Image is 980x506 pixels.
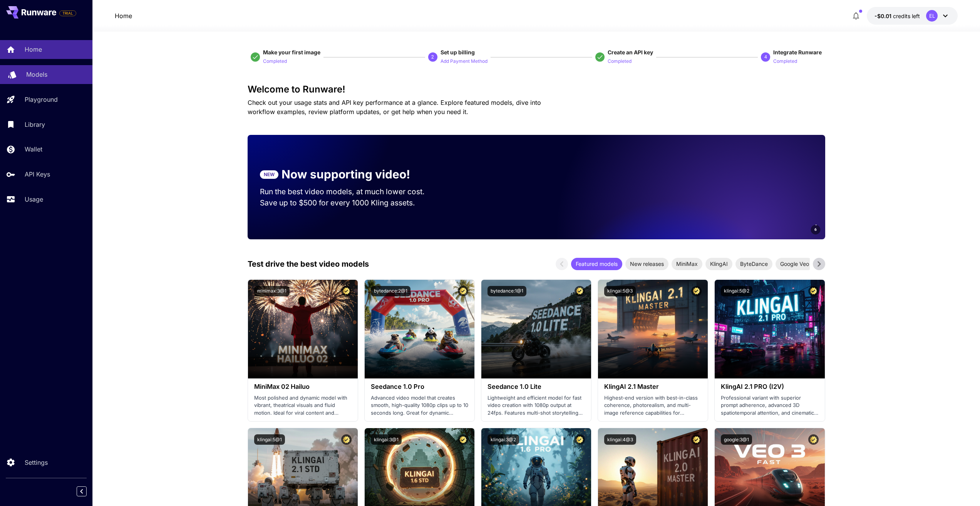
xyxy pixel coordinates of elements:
[254,434,285,445] button: klingai:5@1
[264,171,275,178] p: NEW
[773,56,797,66] button: Completed
[893,13,920,19] span: credits left
[263,56,287,66] button: Completed
[487,286,526,296] button: bytedance:1@1
[25,120,45,129] p: Library
[441,56,487,66] button: Add Payment Method
[776,258,814,270] div: Google Veo
[60,10,76,16] span: TRIAL
[25,195,43,204] p: Usage
[25,170,50,179] p: API Keys
[254,394,352,417] p: Most polished and dynamic model with vibrant, theatrical visuals and fluid motion. Ideal for vira...
[248,280,358,378] img: alt
[575,286,585,296] button: Certified Model – Vetted for best performance and includes a commercial license.
[248,84,825,95] h3: Welcome to Runware!
[341,286,352,296] button: Certified Model – Vetted for best performance and includes a commercial license.
[371,286,410,296] button: bytedance:2@1
[874,13,893,19] span: -$0.01
[441,58,487,65] p: Add Payment Method
[441,49,475,55] span: Set up billing
[672,260,702,268] span: MiniMax
[281,166,410,183] p: Now supporting video!
[263,49,320,55] span: Make your first image
[59,8,76,18] span: Add your payment card to enable full platform functionality.
[371,394,468,417] p: Advanced video model that creates smooth, high-quality 1080p clips up to 10 seconds long. Great f...
[691,434,702,445] button: Certified Model – Vetted for best performance and includes a commercial license.
[808,286,819,296] button: Certified Model – Vetted for best performance and includes a commercial license.
[26,70,47,79] p: Models
[487,434,519,445] button: klingai:3@2
[608,49,653,55] span: Create an API key
[260,186,439,197] p: Run the best video models, at much lower cost.
[608,58,632,65] p: Completed
[263,58,287,65] p: Completed
[254,383,352,390] h3: MiniMax 02 Hailuo
[25,95,58,104] p: Playground
[814,227,817,232] span: 6
[82,484,92,498] div: Collapse sidebar
[625,258,668,270] div: New releases
[721,286,752,296] button: klingai:5@2
[458,286,468,296] button: Certified Model – Vetted for best performance and includes a commercial license.
[608,56,632,66] button: Completed
[431,54,434,61] p: 2
[721,394,818,417] p: Professional variant with superior prompt adherence, advanced 3D spatiotemporal attention, and ci...
[773,58,797,65] p: Completed
[604,383,702,390] h3: KlingAI 2.1 Master
[571,258,622,270] div: Featured models
[691,286,702,296] button: Certified Model – Vetted for best performance and includes a commercial license.
[604,286,636,296] button: klingai:5@3
[371,434,402,445] button: klingai:3@1
[808,434,819,445] button: Certified Model – Vetted for best performance and includes a commercial license.
[773,49,822,55] span: Integrate Runware
[867,7,958,25] button: -$0.0077EL
[458,434,468,445] button: Certified Model – Vetted for best performance and includes a commercial license.
[25,145,42,154] p: Wallet
[721,383,818,390] h3: KlingAI 2.1 PRO (I2V)
[705,258,732,270] div: KlingAI
[481,280,591,378] img: alt
[260,197,439,208] p: Save up to $500 for every 1000 Kling assets.
[115,11,132,20] a: Home
[672,258,702,270] div: MiniMax
[735,260,772,268] span: ByteDance
[371,383,468,390] h3: Seedance 1.0 Pro
[254,286,290,296] button: minimax:3@1
[715,280,824,378] img: alt
[575,434,585,445] button: Certified Model – Vetted for best performance and includes a commercial license.
[25,45,42,54] p: Home
[365,280,474,378] img: alt
[764,54,767,61] p: 4
[604,394,702,417] p: Highest-end version with best-in-class coherence, photorealism, and multi-image reference capabil...
[248,258,369,270] p: Test drive the best video models
[487,383,585,390] h3: Seedance 1.0 Lite
[115,11,132,20] nav: breadcrumb
[625,260,668,268] span: New releases
[598,280,708,378] img: alt
[571,260,622,268] span: Featured models
[776,260,814,268] span: Google Veo
[25,458,48,467] p: Settings
[341,434,352,445] button: Certified Model – Vetted for best performance and includes a commercial license.
[926,10,938,22] div: EL
[735,258,772,270] div: ByteDance
[874,12,920,20] div: -$0.0077
[604,434,636,445] button: klingai:4@3
[248,99,541,116] span: Check out your usage stats and API key performance at a glance. Explore featured models, dive int...
[721,434,752,445] button: google:3@1
[77,486,87,496] button: Collapse sidebar
[487,394,585,417] p: Lightweight and efficient model for fast video creation with 1080p output at 24fps. Features mult...
[705,260,732,268] span: KlingAI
